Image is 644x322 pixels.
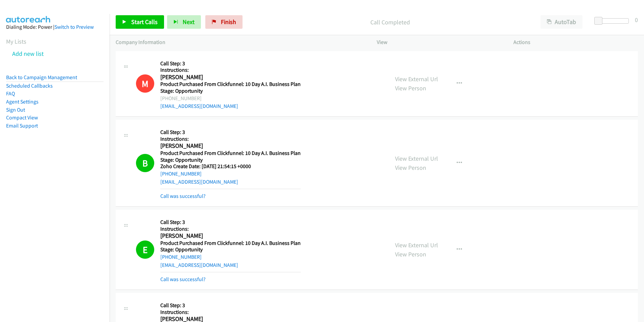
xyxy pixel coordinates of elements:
a: FAQ [6,90,15,97]
a: Sign Out [6,107,25,113]
a: Switch to Preview [54,24,94,30]
h5: Instructions: [160,67,301,73]
h1: E [136,240,154,259]
div: Delay between calls (in seconds) [598,18,629,24]
span: Start Calls [131,18,158,26]
a: [PHONE_NUMBER] [160,254,202,260]
h5: Call Step: 3 [160,302,301,309]
a: Call was successful? [160,193,206,199]
a: Back to Campaign Management [6,74,77,80]
h5: Instructions: [160,309,301,316]
h2: [PERSON_NAME] [160,73,298,81]
span: Finish [221,18,236,26]
button: AutoTab [540,15,582,29]
div: 0 [635,15,638,24]
a: Compact View [6,114,38,121]
a: [EMAIL_ADDRESS][DOMAIN_NAME] [160,103,238,109]
a: View External Url [395,75,438,83]
a: [EMAIL_ADDRESS][DOMAIN_NAME] [160,179,238,185]
h5: Stage: Opportunity [160,246,301,253]
a: [EMAIL_ADDRESS][DOMAIN_NAME] [160,262,238,268]
h5: Instructions: [160,226,301,232]
iframe: Resource Center [624,134,644,188]
a: View External Url [395,241,438,249]
p: Actions [513,38,638,46]
a: Add new list [12,50,44,57]
h5: Product Purchased From Clickfunnel: 10 Day A.I. Business Plan [160,81,301,88]
a: Call was successful? [160,276,206,282]
h5: Call Step: 3 [160,60,301,67]
a: View Person [395,250,426,258]
h5: Instructions: [160,136,301,142]
a: Scheduled Callbacks [6,83,53,89]
h5: Product Purchased From Clickfunnel: 10 Day A.I. Business Plan [160,240,301,247]
p: Company Information [116,38,365,46]
h5: Zoho Create Date: [DATE] 21:54:15 +0000 [160,163,301,170]
a: Start Calls [116,15,164,29]
h5: Call Step: 3 [160,129,301,136]
div: Dialing Mode: Power | [6,23,103,31]
h5: Call Step: 3 [160,219,301,226]
h5: Product Purchased From Clickfunnel: 10 Day A.I. Business Plan [160,150,301,157]
a: View Person [395,164,426,171]
h5: Stage: Opportunity [160,157,301,163]
p: Call Completed [252,18,528,27]
button: Next [167,15,201,29]
div: [PHONE_NUMBER] [160,94,301,102]
a: View Person [395,84,426,92]
a: Finish [205,15,243,29]
p: View [377,38,501,46]
h2: [PERSON_NAME] [160,232,298,240]
span: Next [183,18,194,26]
a: [PHONE_NUMBER] [160,170,202,177]
a: My Lists [6,38,26,45]
a: Email Support [6,122,38,129]
h1: B [136,154,154,172]
a: View External Url [395,155,438,162]
a: Agent Settings [6,98,39,105]
h5: Stage: Opportunity [160,88,301,94]
h2: [PERSON_NAME] [160,142,298,150]
h1: M [136,74,154,93]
